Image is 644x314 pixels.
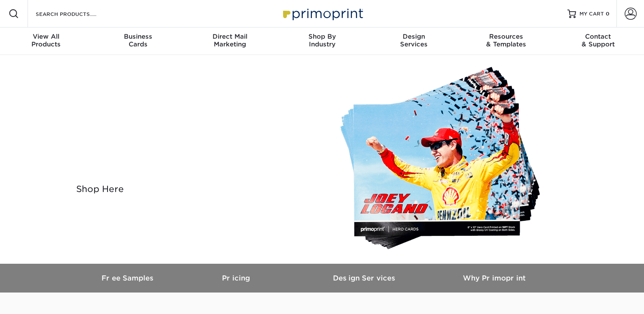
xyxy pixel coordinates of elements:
[71,110,316,135] h1: Hero Cards
[276,27,368,55] a: Shop ByIndustry
[301,274,430,282] h3: Design Services
[92,33,184,40] span: Business
[368,33,460,40] span: Design
[301,264,430,293] a: Design Services
[430,264,559,293] a: Why Primoprint
[606,11,610,17] span: 0
[276,33,368,40] span: Shop By
[172,274,301,282] h3: Pricing
[184,33,276,48] div: Marketing
[184,33,276,40] span: Direct Mail
[368,33,460,48] div: Services
[460,33,552,48] div: & Templates
[71,138,316,169] div: Autograph, hero, driver, whatever you want to call it, if it's racing related we can print it.
[552,27,644,55] a: Contact& Support
[552,33,644,40] span: Contact
[276,33,368,48] div: Industry
[430,274,559,282] h3: Why Primoprint
[35,9,119,19] input: SEARCH PRODUCTS.....
[552,33,644,48] div: & Support
[579,10,604,18] span: MY CART
[184,27,276,55] a: Direct MailMarketing
[92,27,184,55] a: BusinessCards
[460,27,552,55] a: Resources& Templates
[368,27,460,55] a: DesignServices
[92,33,184,48] div: Cards
[339,65,550,253] img: Custom Hero Cards
[86,274,172,282] h3: Free Samples
[172,264,301,293] a: Pricing
[279,4,365,23] img: Primoprint
[460,33,552,40] span: Resources
[71,180,129,198] a: Shop Here
[86,264,172,293] a: Free Samples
